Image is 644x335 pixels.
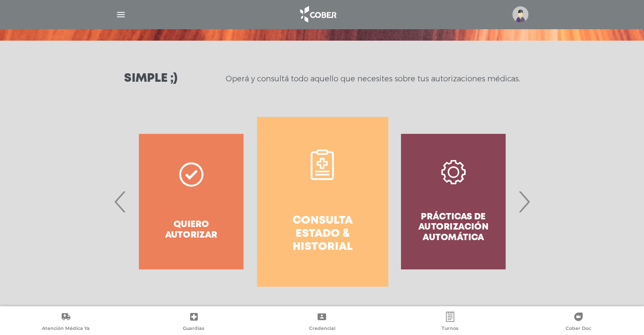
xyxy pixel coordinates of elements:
a: Turnos [386,312,514,333]
span: Previous [112,179,129,224]
span: Credencial [309,325,335,333]
a: Consulta estado & historial [257,117,388,286]
img: Cober_menu-lines-white.svg [116,9,126,20]
span: Guardias [183,325,205,333]
h4: Consulta estado & historial [272,214,373,254]
a: Atención Médica Ya [2,312,130,333]
a: Cober Doc [514,312,642,333]
span: Cober Doc [566,325,591,333]
a: Guardias [130,312,258,333]
span: Turnos [442,325,459,333]
img: logo_cober_home-white.png [296,4,340,25]
img: profile-placeholder.svg [512,6,528,22]
a: Credencial [258,312,386,333]
h3: Simple ;) [124,73,177,85]
span: Next [516,179,532,224]
span: Atención Médica Ya [42,325,90,333]
p: Operá y consultá todo aquello que necesites sobre tus autorizaciones médicas. [226,74,520,84]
